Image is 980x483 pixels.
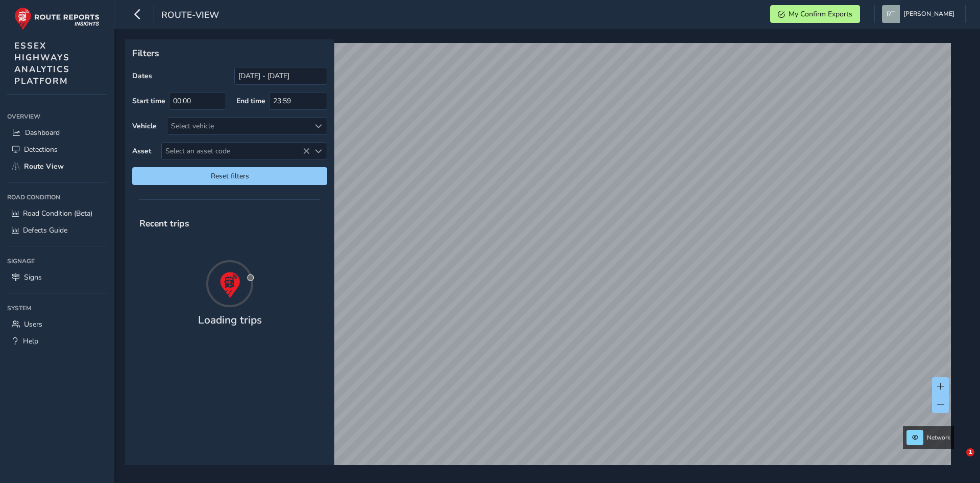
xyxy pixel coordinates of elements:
span: Network [927,433,950,442]
span: Dashboard [25,128,60,137]
span: route-view [161,9,219,23]
a: Dashboard [7,124,107,141]
div: Select vehicle [167,118,310,134]
div: Road Condition [7,190,107,205]
span: Reset filters [140,171,320,181]
p: Filters [132,47,327,60]
h4: Loading trips [198,314,262,327]
span: Signs [24,272,42,282]
span: Detections [24,145,58,154]
div: System [7,301,107,316]
span: ESSEX HIGHWAYS ANALYTICS PLATFORM [14,40,70,87]
button: Reset filters [132,167,327,185]
a: Detections [7,141,107,158]
img: diamond-layout [882,5,900,23]
a: Users [7,316,107,333]
span: Users [24,319,42,329]
iframe: Intercom live chat [945,448,970,473]
a: Signs [7,269,107,286]
span: Select an asset code [162,143,310,159]
div: Overview [7,109,107,124]
span: Defects Guide [23,225,67,235]
span: 1 [966,448,974,456]
a: Road Condition (Beta) [7,205,107,222]
span: Road Condition (Beta) [23,209,92,218]
canvas: Map [129,43,951,477]
label: Start time [132,96,165,106]
span: Help [23,336,38,346]
div: Signage [7,254,107,269]
img: rr logo [14,7,100,30]
label: End time [236,96,265,106]
a: Help [7,333,107,350]
label: Vehicle [132,121,157,131]
label: Dates [132,71,152,81]
button: [PERSON_NAME] [882,5,958,23]
span: My Confirm Exports [789,9,852,19]
a: Route View [7,158,107,175]
span: Recent trips [132,210,197,237]
label: Asset [132,146,151,156]
a: Defects Guide [7,222,107,239]
button: My Confirm Exports [770,5,860,23]
span: Route View [24,162,64,171]
span: [PERSON_NAME] [903,5,954,23]
div: Select an asset code [310,143,327,159]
